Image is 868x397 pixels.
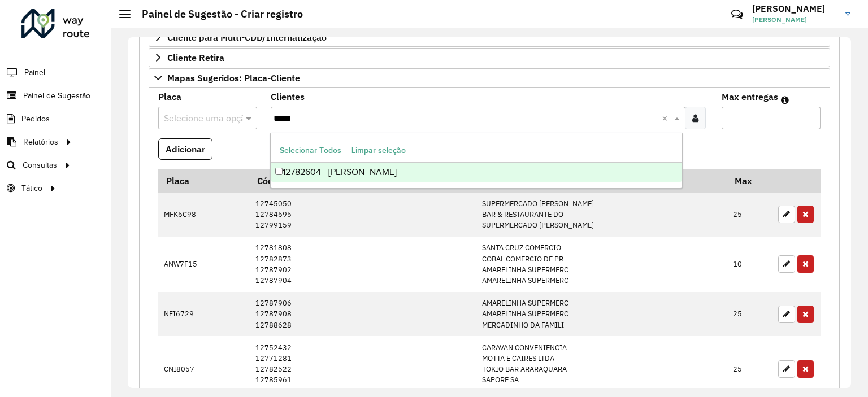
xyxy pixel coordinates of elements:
a: Contato Rápido [725,2,749,27]
span: Relatórios [23,136,58,148]
span: Tático [21,182,42,194]
th: Max [727,169,772,193]
th: Placa [158,169,249,193]
span: [PERSON_NAME] [752,15,837,25]
label: Placa [158,90,181,103]
td: 12745050 12784695 12799159 [249,193,476,237]
td: ANW7F15 [158,237,249,292]
a: Cliente para Multi-CDD/Internalização [149,28,830,47]
button: Limpar seleção [346,142,411,159]
a: Mapas Sugeridos: Placa-Cliente [149,68,830,88]
span: Painel de Sugestão [23,90,90,102]
span: Cliente para Multi-CDD/Internalização [167,33,327,42]
span: Cliente Retira [167,53,224,62]
td: SANTA CRUZ COMERCIO COBAL COMERCIO DE PR AMARELINHA SUPERMERC AMARELINHA SUPERMERC [476,237,727,292]
span: Painel [24,67,45,78]
span: Consultas [23,159,57,171]
ng-dropdown-panel: Options list [270,133,683,189]
td: 25 [727,292,772,337]
td: NFI6729 [158,292,249,337]
td: 25 [727,193,772,237]
td: MFK6C98 [158,193,249,237]
em: Máximo de clientes que serão colocados na mesma rota com os clientes informados [781,95,789,104]
span: Clear all [662,111,671,125]
td: 12787906 12787908 12788628 [249,292,476,337]
button: Adicionar [158,138,212,160]
button: Selecionar Todos [275,142,346,159]
td: 10 [727,237,772,292]
div: 12782604 - [PERSON_NAME] [271,163,682,182]
label: Max entregas [722,90,778,103]
h3: [PERSON_NAME] [752,3,837,14]
td: 12781808 12782873 12787902 12787904 [249,237,476,292]
span: Pedidos [21,113,50,125]
span: Mapas Sugeridos: Placa-Cliente [167,73,300,82]
a: Cliente Retira [149,48,830,67]
td: AMARELINHA SUPERMERC AMARELINHA SUPERMERC MERCADINHO DA FAMILI [476,292,727,337]
td: SUPERMERCADO [PERSON_NAME] BAR & RESTAURANTE DO SUPERMERCADO [PERSON_NAME] [476,193,727,237]
label: Clientes [271,90,305,103]
h2: Painel de Sugestão - Criar registro [131,8,303,20]
th: Código Cliente [249,169,476,193]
